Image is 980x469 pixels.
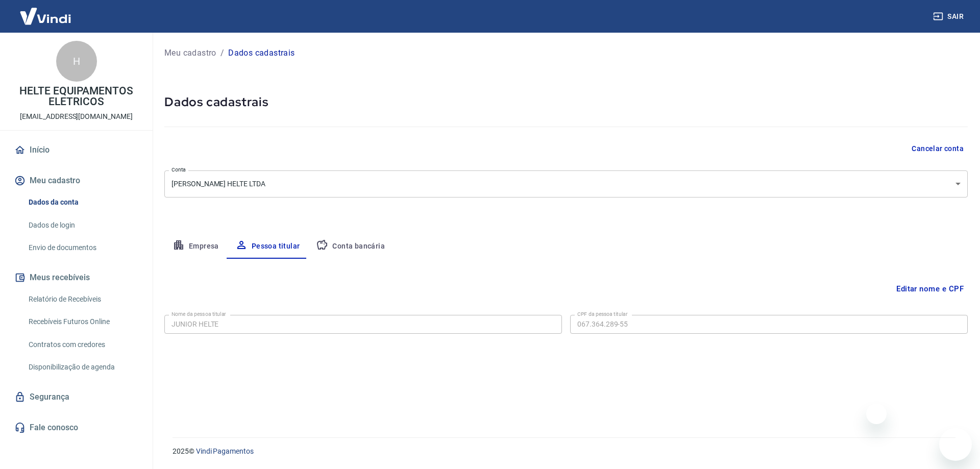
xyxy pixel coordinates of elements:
[227,234,308,259] button: Pessoa titular
[196,447,254,455] a: Vindi Pagamentos
[20,111,133,122] p: [EMAIL_ADDRESS][DOMAIN_NAME]
[24,357,140,378] a: Disponibilização de agenda
[866,404,887,424] iframe: Fechar mensagem
[24,192,140,213] a: Dados da conta
[8,86,144,107] p: HELTE EQUIPAMENTOS ELETRICOS
[164,234,227,259] button: Empresa
[892,279,968,299] button: Editar nome e CPF
[12,266,140,289] button: Meus recebíveis
[308,234,393,259] button: Conta bancária
[171,310,226,318] label: Nome da pessoa titular
[908,139,968,158] button: Cancelar conta
[24,215,140,236] a: Dados de login
[12,1,79,32] img: Vindi
[12,139,140,161] a: Início
[164,47,216,59] a: Meu cadastro
[164,170,968,198] div: [PERSON_NAME] HELTE LTDA
[173,446,955,457] p: 2025 ©
[931,7,968,26] button: Sair
[228,47,295,59] p: Dados cadastrais
[164,94,968,110] h5: Dados cadastrais
[12,169,140,192] button: Meu cadastro
[12,416,140,439] a: Fale conosco
[24,334,140,355] a: Contratos com credores
[12,386,140,408] a: Segurança
[56,41,97,82] div: H
[24,237,140,258] a: Envio de documentos
[939,428,972,461] iframe: Botão para abrir a janela de mensagens
[24,311,140,332] a: Recebíveis Futuros Online
[171,166,186,174] label: Conta
[220,47,224,59] p: /
[24,289,140,310] a: Relatório de Recebíveis
[577,310,628,318] label: CPF da pessoa titular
